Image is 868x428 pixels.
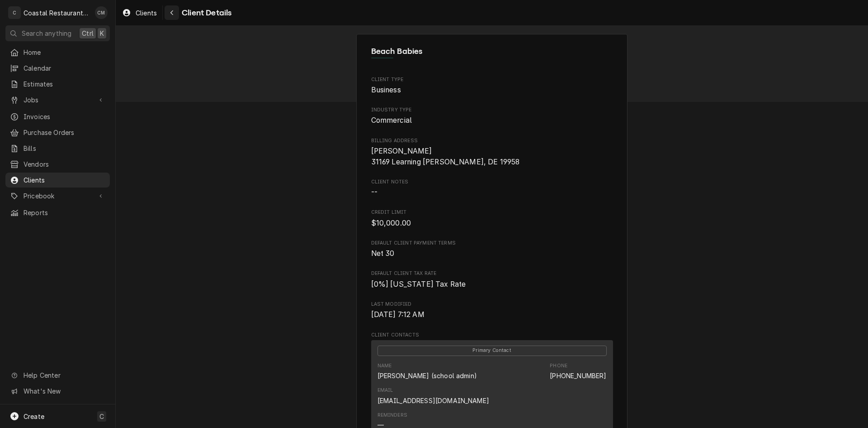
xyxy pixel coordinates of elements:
span: Last Modified [371,309,613,320]
span: What's New [24,386,104,396]
span: Default Client Payment Terms [371,248,613,259]
div: Billing Address [371,137,613,168]
span: Credit Limit [371,209,613,216]
span: C [99,412,104,421]
a: Go to Jobs [5,92,110,107]
span: Default Client Tax Rate [371,270,613,277]
a: Vendors [5,157,110,172]
span: Ctrl [82,29,94,38]
span: Search anything [22,29,71,38]
div: Phone [550,362,567,370]
span: Primary Contact [377,346,607,356]
div: Client Type [371,76,613,96]
span: Help Center [24,370,104,380]
span: Client Type [371,85,613,96]
span: Last Modified [371,301,613,308]
span: Client Type [371,76,613,83]
div: Client Notes [371,178,613,198]
div: Default Client Payment Terms [371,240,613,259]
a: Estimates [5,77,110,91]
span: K [100,29,104,38]
span: [0%] [US_STATE] Tax Rate [371,280,466,289]
div: Last Modified [371,301,613,320]
div: Phone [550,362,606,380]
button: Search anythingCtrlK [5,25,110,41]
a: Calendar [5,61,110,76]
button: Navigate back [165,5,179,20]
a: Clients [5,173,110,188]
a: Go to Pricebook [5,188,110,203]
div: Primary [377,345,607,356]
span: Billing Address [371,146,613,167]
a: [PHONE_NUMBER] [550,372,606,380]
span: Purchase Orders [24,128,105,137]
span: Reports [24,208,105,217]
span: Billing Address [371,137,613,144]
a: Go to What's New [5,384,110,399]
span: Commercial [371,116,412,125]
span: Clients [136,8,157,18]
span: Calendar [24,63,105,73]
a: Bills [5,141,110,156]
div: C [8,6,21,19]
span: Client Details [179,7,231,19]
div: Industry Type [371,106,613,126]
div: Reminders [377,412,407,419]
span: Business [371,86,401,94]
a: Reports [5,205,110,220]
span: [PERSON_NAME] 31169 Learning [PERSON_NAME], DE 19958 [371,147,520,166]
div: Email [377,387,489,405]
a: Clients [118,5,160,20]
div: CM [95,6,108,19]
span: Create [24,413,44,420]
span: Default Client Payment Terms [371,240,613,247]
span: Industry Type [371,106,613,114]
span: Default Client Tax Rate [371,279,613,290]
span: Client Contacts [371,332,613,339]
a: Invoices [5,109,110,124]
div: Chad McMaster's Avatar [95,6,108,19]
span: [DATE] 7:12 AM [371,310,425,319]
div: Coastal Restaurant Repair [24,8,90,18]
span: Jobs [24,95,92,105]
span: Name [371,45,613,58]
a: Home [5,45,110,60]
span: -- [371,188,377,197]
span: Client Notes [371,187,613,198]
span: Industry Type [371,115,613,126]
span: Vendors [24,159,105,169]
div: [PERSON_NAME] (school admin) [377,371,477,380]
a: Go to Help Center [5,368,110,383]
span: Invoices [24,112,105,121]
span: Bills [24,144,105,153]
span: Net 30 [371,249,395,258]
div: Email [377,387,393,394]
div: Client Information [371,45,613,65]
div: Credit Limit [371,209,613,228]
div: Name [377,362,392,370]
div: Default Client Tax Rate [371,270,613,289]
span: Credit Limit [371,218,613,229]
a: Purchase Orders [5,125,110,140]
a: [EMAIL_ADDRESS][DOMAIN_NAME] [377,397,489,404]
span: Estimates [24,79,105,89]
span: Clients [24,175,105,185]
span: Client Notes [371,178,613,186]
span: Pricebook [24,191,92,201]
span: Home [24,48,105,57]
div: Name [377,362,477,380]
span: $10,000.00 [371,219,411,227]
